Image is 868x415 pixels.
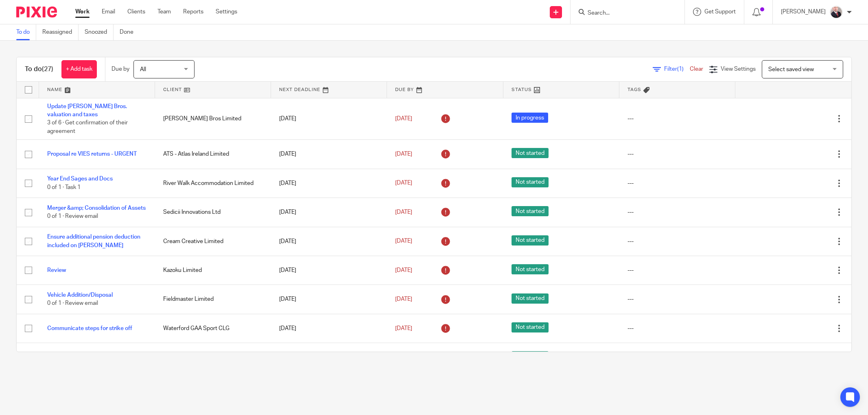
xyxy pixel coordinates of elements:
[120,24,140,40] a: Done
[216,8,237,16] a: Settings
[47,213,98,219] span: 0 of 1 · Review email
[512,113,548,123] span: In progress
[512,206,549,216] span: Not started
[155,98,271,140] td: [PERSON_NAME] Bros Limited
[47,234,140,248] a: Ensure additional pension deduction included on [PERSON_NAME]
[271,140,387,169] td: [DATE]
[512,264,549,274] span: Not started
[627,150,727,158] div: ---
[627,324,727,332] div: ---
[47,267,66,273] a: Review
[395,180,412,186] span: [DATE]
[768,67,814,72] span: Select saved view
[271,256,387,285] td: [DATE]
[627,237,727,246] div: ---
[42,66,53,72] span: (27)
[47,326,132,331] a: Communicate steps for strike off
[271,98,387,140] td: [DATE]
[183,8,203,16] a: Reports
[157,8,171,16] a: Team
[155,256,271,285] td: Kazoku Limited
[155,169,271,198] td: River Walk Accommodation Limited
[271,169,387,198] td: [DATE]
[395,239,412,244] span: [DATE]
[61,60,97,78] a: + Add task
[395,209,412,215] span: [DATE]
[16,7,57,17] img: Pixie
[512,322,549,332] span: Not started
[690,66,703,72] a: Clear
[512,293,549,304] span: Not started
[830,6,843,19] img: ComerfordFoley-30PS%20-%20Ger%201.jpg
[677,66,684,72] span: (1)
[47,185,81,190] span: 0 of 1 · Task 1
[47,104,127,117] a: Update [PERSON_NAME] Bros. valuation and taxes
[155,314,271,343] td: Waterford GAA Sport CLG
[271,343,387,372] td: [DATE]
[512,177,549,187] span: Not started
[140,67,146,72] span: All
[16,24,36,40] a: To do
[271,227,387,256] td: [DATE]
[627,115,727,123] div: ---
[112,65,129,73] p: Due by
[627,266,727,274] div: ---
[47,292,113,298] a: Vehicle Addition/Disposal
[395,267,412,273] span: [DATE]
[512,235,549,246] span: Not started
[627,179,727,187] div: ---
[47,205,146,211] a: Merger &amp; Consolidation of Assets
[127,8,145,16] a: Clients
[395,296,412,302] span: [DATE]
[42,24,79,40] a: Reassigned
[271,285,387,314] td: [DATE]
[512,148,549,158] span: Not started
[155,285,271,314] td: Fieldmaster Limited
[85,24,114,40] a: Snoozed
[627,87,641,92] span: Tags
[395,151,412,157] span: [DATE]
[155,140,271,169] td: ATS - Atlas Ireland Limited
[587,10,660,17] input: Search
[721,66,756,72] span: View Settings
[395,326,412,331] span: [DATE]
[704,9,736,15] span: Get Support
[155,227,271,256] td: Cream Creative Limited
[627,208,727,216] div: ---
[512,351,549,361] span: Not started
[47,176,113,182] a: Year End Sages and Docs
[271,198,387,227] td: [DATE]
[47,120,128,134] span: 3 of 6 · Get confirmation of their agreement
[395,116,412,122] span: [DATE]
[781,8,826,16] p: [PERSON_NAME]
[155,343,271,372] td: Book Green Ireland DMC Limited
[664,66,690,72] span: Filter
[25,65,53,74] h1: To do
[627,295,727,303] div: ---
[47,151,137,157] a: Proposal re VIES returns - URGENT
[102,8,115,16] a: Email
[47,301,98,306] span: 0 of 1 · Review email
[271,314,387,343] td: [DATE]
[75,8,90,16] a: Work
[155,198,271,227] td: Sedicii Innovations Ltd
